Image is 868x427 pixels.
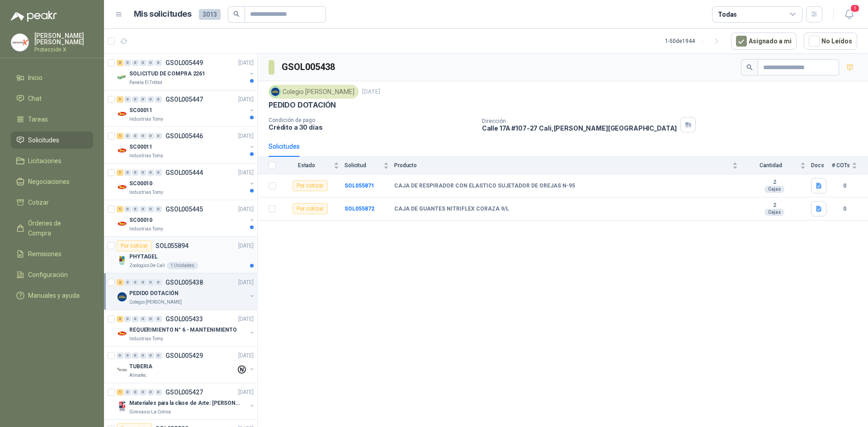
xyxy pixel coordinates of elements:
[850,4,860,13] span: 1
[28,73,42,83] span: Inicio
[124,352,131,359] div: 0
[344,183,374,189] a: SOL055871
[147,389,154,395] div: 0
[132,352,139,359] div: 0
[28,270,68,280] span: Configuración
[117,240,152,251] div: Por cotizar
[731,33,797,50] button: Asignado a mi
[117,291,127,302] img: Company Logo
[165,206,203,212] p: GSOL005445
[394,183,575,190] b: CAJA DE RESPIRADOR CON ELASTICO SUJETADOR DE OREJAS N-95
[28,197,49,207] span: Cotizar
[155,96,162,103] div: 0
[117,277,255,306] a: 2 0 0 0 0 0 GSOL005438[DATE] Company LogoPEDIDO DOTACIÓNColegio [PERSON_NAME]
[129,216,152,225] p: SC00010
[129,225,163,233] p: Industrias Tomy
[269,141,300,151] div: Solicitudes
[117,167,255,196] a: 1 0 0 0 0 0 GSOL005444[DATE] Company LogoSC00010Industrias Tomy
[117,218,127,229] img: Company Logo
[238,169,254,177] p: [DATE]
[129,299,182,306] p: Colegio [PERSON_NAME]
[117,94,255,123] a: 1 0 0 0 0 0 GSOL005447[DATE] Company LogoSC00011Industrias Tomy
[743,157,811,174] th: Cantidad
[147,60,154,66] div: 0
[147,96,154,103] div: 0
[238,132,254,141] p: [DATE]
[129,179,152,188] p: SC00010
[132,60,139,66] div: 0
[129,362,152,371] p: TUBERIA
[147,316,154,322] div: 0
[11,34,28,51] img: Company Logo
[129,253,158,261] p: PHYTAGEL
[665,34,724,48] div: 1 - 50 de 1944
[117,389,123,395] div: 1
[238,95,254,104] p: [DATE]
[811,157,832,174] th: Docs
[292,180,328,191] div: Por cotizar
[129,189,163,196] p: Industrias Tomy
[117,387,255,416] a: 1 0 0 0 0 0 GSOL005427[DATE] Company LogoMateriales para la clase de Arte: [PERSON_NAME]Gimnasio ...
[841,6,857,23] button: 1
[743,162,798,169] span: Cantidad
[132,96,139,103] div: 0
[117,108,127,119] img: Company Logo
[804,33,857,50] button: No Leídos
[117,72,127,83] img: Company Logo
[34,33,93,45] p: [PERSON_NAME] [PERSON_NAME]
[129,326,237,334] p: REQUERIMIENTO N° 6 - MANTENIMIENTO
[199,9,221,20] span: 3013
[764,186,784,193] div: Cajas
[28,94,42,103] span: Chat
[344,157,394,174] th: Solicitud
[238,352,254,360] p: [DATE]
[743,179,806,186] b: 2
[167,262,198,269] div: 1 Unidades
[132,389,139,395] div: 0
[134,8,192,21] h1: Mis solicitudes
[832,157,868,174] th: # COTs
[269,100,336,110] p: PEDIDO DOTACIÓN
[117,255,127,266] img: Company Logo
[117,60,123,66] div: 3
[117,328,127,339] img: Company Logo
[482,118,677,124] p: Dirección
[394,162,731,169] span: Producto
[155,169,162,176] div: 0
[124,389,131,395] div: 0
[140,316,146,322] div: 0
[117,204,255,233] a: 1 0 0 0 0 0 GSOL005445[DATE] Company LogoSC00010Industrias Tomy
[124,316,131,322] div: 0
[482,124,677,132] p: Calle 17A #107-27 Cali , [PERSON_NAME][GEOGRAPHIC_DATA]
[11,152,93,169] a: Licitaciones
[155,279,162,286] div: 0
[292,203,328,214] div: Por cotizar
[270,87,280,97] img: Company Logo
[132,206,139,212] div: 0
[165,169,203,176] p: GSOL005444
[140,352,146,359] div: 0
[269,117,475,123] p: Condición de pago
[362,88,380,96] p: [DATE]
[238,205,254,214] p: [DATE]
[11,11,57,22] img: Logo peakr
[147,279,154,286] div: 0
[140,169,146,176] div: 0
[28,218,85,238] span: Órdenes de Compra
[11,245,93,263] a: Remisiones
[165,279,203,286] p: GSOL005438
[124,60,131,66] div: 0
[129,106,152,115] p: SC00011
[132,316,139,322] div: 0
[124,96,131,103] div: 0
[344,206,374,212] b: SOL055872
[140,389,146,395] div: 0
[28,177,70,187] span: Negociaciones
[28,114,48,124] span: Tareas
[129,143,152,151] p: SC00011
[129,289,179,298] p: PEDIDO DOTACIÓN
[718,9,737,19] div: Todas
[746,64,753,70] span: search
[129,372,146,379] p: Almatec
